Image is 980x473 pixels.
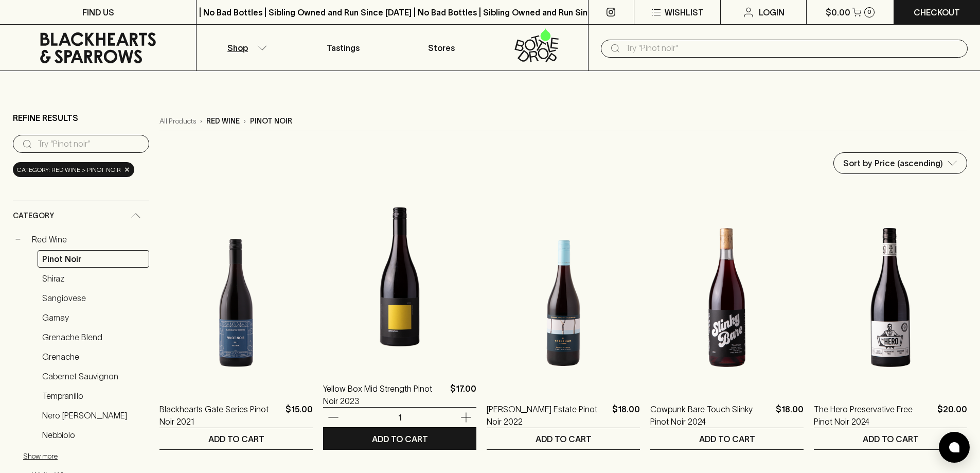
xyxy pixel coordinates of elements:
[867,9,871,15] p: 0
[13,112,78,124] p: Refine Results
[759,6,785,19] p: Login
[38,407,149,424] a: Nero [PERSON_NAME]
[776,403,804,428] p: $18.00
[393,25,490,71] a: Stores
[244,116,246,127] p: ›
[826,6,850,19] p: $0.00
[38,270,149,287] a: Shiraz
[38,367,149,385] a: Cabernet Sauvignon
[536,433,592,445] p: ADD TO CART
[38,136,141,152] input: Try “Pinot noir”
[38,289,149,307] a: Sangiovese
[699,433,755,445] p: ADD TO CART
[914,6,960,19] p: Checkout
[323,428,476,449] button: ADD TO CART
[250,116,292,127] p: pinot noir
[17,165,121,175] span: Category: red wine > pinot noir
[323,382,446,407] a: Yellow Box Mid Strength Pinot Noir 2023
[450,382,476,407] p: $17.00
[27,231,149,248] a: Red Wine
[650,207,804,388] img: Cowpunk Bare Touch Slinky Pinot Noir 2024
[197,25,294,71] button: Shop
[13,209,54,222] span: Category
[323,187,476,367] img: Yellow Box Mid Strength Pinot Noir 2023
[372,433,428,445] p: ADD TO CART
[13,201,149,231] div: Category
[487,403,608,428] a: [PERSON_NAME] Estate Pinot Noir 2022
[863,433,919,445] p: ADD TO CART
[487,428,640,449] button: ADD TO CART
[626,40,959,57] input: Try "Pinot noir"
[487,207,640,388] img: Trentham Estate Pinot Noir 2022
[38,387,149,405] a: Tempranillo
[814,403,933,428] a: The Hero Preservative Free Pinot Noir 2024
[38,250,149,268] a: Pinot Noir
[159,207,313,388] img: Blackhearts Gate Series Pinot Noir 2021
[38,309,149,326] a: Gamay
[428,42,455,54] p: Stores
[82,6,114,19] p: FIND US
[949,442,959,452] img: bubble-icon
[38,426,149,444] a: Nebbiolo
[208,433,264,445] p: ADD TO CART
[159,428,313,449] button: ADD TO CART
[843,157,943,169] p: Sort by Price (ascending)
[23,446,158,467] button: Show more
[206,116,240,127] p: red wine
[159,116,196,127] a: All Products
[38,328,149,346] a: Grenache Blend
[814,428,967,449] button: ADD TO CART
[159,403,281,428] a: Blackhearts Gate Series Pinot Noir 2021
[612,403,640,428] p: $18.00
[650,403,772,428] a: Cowpunk Bare Touch Slinky Pinot Noir 2024
[387,412,412,423] p: 1
[327,42,360,54] p: Tastings
[814,207,967,388] img: The Hero Preservative Free Pinot Noir 2024
[937,403,967,428] p: $20.00
[124,164,130,175] span: ×
[834,153,967,173] div: Sort by Price (ascending)
[650,428,804,449] button: ADD TO CART
[665,6,704,19] p: Wishlist
[294,25,392,71] a: Tastings
[227,42,248,54] p: Shop
[286,403,313,428] p: $15.00
[200,116,202,127] p: ›
[13,234,23,244] button: −
[38,348,149,365] a: Grenache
